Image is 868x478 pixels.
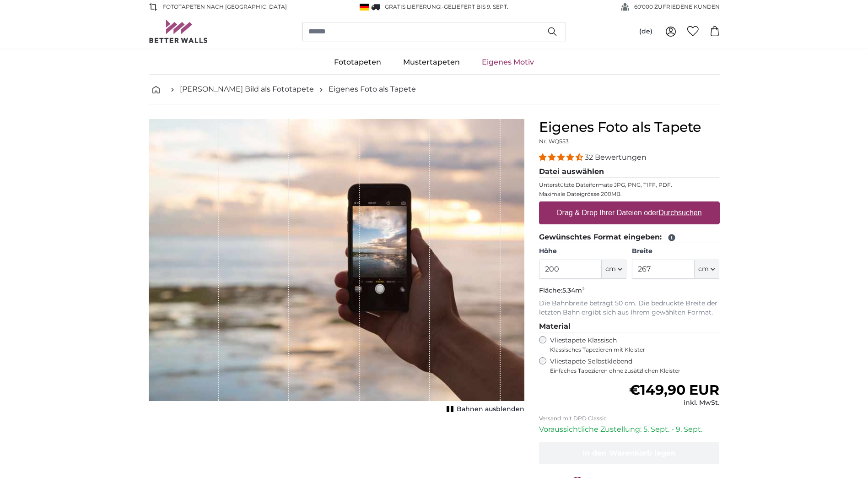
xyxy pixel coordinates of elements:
[149,75,720,104] nav: breadcrumbs
[385,3,442,10] span: GRATIS Lieferung!
[457,405,524,414] span: Bahnen ausblenden
[550,346,712,353] span: Klassisches Tapezieren mit Kleister
[632,23,660,40] button: (de)
[392,50,471,74] a: Mustertapeten
[582,449,676,457] span: In den Warenkorb legen
[539,119,720,136] h1: Eigenes Foto als Tapete
[695,260,719,279] button: cm
[539,247,626,256] label: Höhe
[629,381,719,398] span: €149,90 EUR
[471,50,545,74] a: Eigenes Motiv
[562,286,585,294] span: 5.34m²
[585,153,647,162] span: 32 Bewertungen
[539,415,720,422] p: Versand mit DPD Classic
[634,3,720,11] span: 60'000 ZUFRIEDENE KUNDEN
[539,138,569,145] span: Nr. WQ553
[550,336,712,353] label: Vliestapete Klassisch
[539,232,720,243] legend: Gewünschtes Format eingeben:
[539,181,720,189] p: Unterstützte Dateiformate JPG, PNG, TIFF, PDF.
[539,153,585,162] span: 4.31 stars
[550,367,720,375] span: Einfaches Tapezieren ohne zusätzlichen Kleister
[605,265,616,274] span: cm
[162,3,287,11] span: Fototapeten nach [GEOGRAPHIC_DATA]
[553,204,706,222] label: Drag & Drop Ihrer Dateien oder
[632,247,719,256] label: Breite
[550,357,720,375] label: Vliestapete Selbstklebend
[323,50,392,74] a: Fototapeten
[149,119,524,416] div: 1 of 1
[539,442,720,464] button: In den Warenkorb legen
[444,403,524,416] button: Bahnen ausblenden
[539,286,720,295] p: Fläche:
[539,321,720,332] legend: Material
[180,84,314,95] a: [PERSON_NAME] Bild als Fototapete
[629,398,719,407] div: inkl. MwSt.
[602,260,626,279] button: cm
[539,190,720,198] p: Maximale Dateigrösse 200MB.
[149,20,208,43] img: Betterwalls
[539,166,720,178] legend: Datei auswählen
[539,424,720,435] p: Voraussichtliche Zustellung: 5. Sept. - 9. Sept.
[539,299,720,317] p: Die Bahnbreite beträgt 50 cm. Die bedruckte Breite der letzten Bahn ergibt sich aus Ihrem gewählt...
[444,3,508,10] span: Geliefert bis 9. Sept.
[658,209,701,217] u: Durchsuchen
[329,84,416,95] a: Eigenes Foto als Tapete
[442,3,508,10] span: -
[698,265,709,274] span: cm
[360,4,369,11] img: Deutschland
